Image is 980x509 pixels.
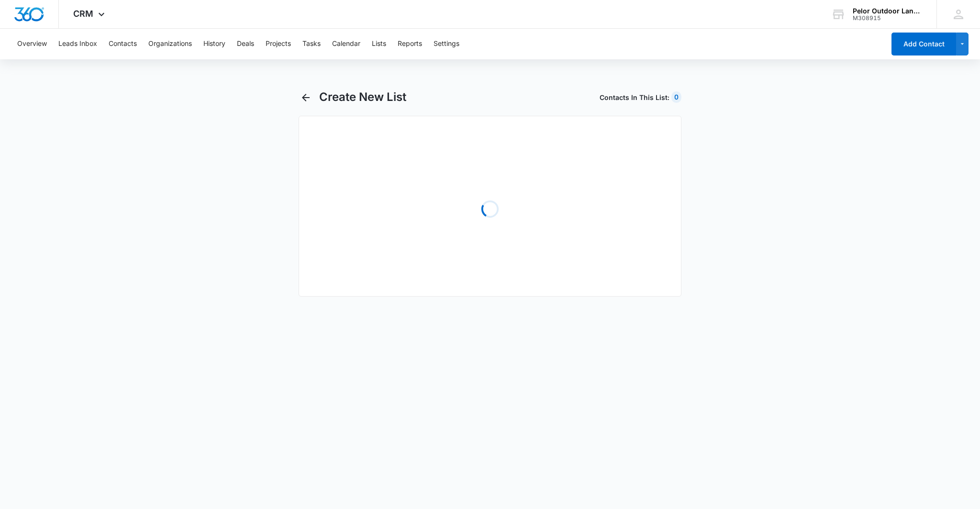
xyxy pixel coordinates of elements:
button: History [203,29,225,59]
div: account name [853,7,923,15]
button: Tasks [302,29,321,59]
button: Projects [266,29,291,59]
span: Contacts In This List : [600,92,669,102]
button: Organizations [148,29,192,59]
button: Settings [434,29,459,59]
button: Deals [237,29,254,59]
button: Calendar [332,29,360,59]
button: Leads Inbox [58,29,97,59]
button: Add Contact [891,33,956,55]
h1: Create New List [319,90,406,104]
button: Reports [398,29,422,59]
div: account id [853,15,923,22]
div: 0 [671,91,681,103]
span: CRM [73,9,93,19]
button: Contacts [109,29,137,59]
button: Lists [372,29,386,59]
button: Overview [17,29,47,59]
